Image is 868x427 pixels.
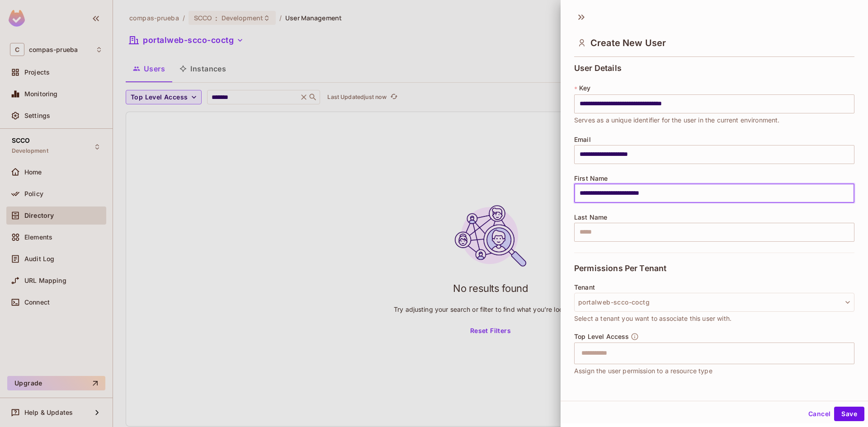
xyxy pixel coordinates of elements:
span: Last Name [574,214,607,221]
span: User Details [574,64,622,73]
span: Create New User [590,38,666,48]
span: Serves as a unique identifier for the user in the current environment. [574,115,780,125]
button: Cancel [805,407,834,421]
span: Select a tenant you want to associate this user with. [574,314,731,324]
span: Permissions Per Tenant [574,264,666,273]
span: Tenant [574,284,595,291]
button: Open [849,352,851,354]
span: Top Level Access [574,333,629,340]
span: Email [574,136,591,143]
span: First Name [574,175,608,182]
span: Key [579,84,590,92]
button: portalweb-scco-coctg [574,293,854,312]
span: Assign the user permission to a resource type [574,366,712,376]
button: Save [834,407,864,421]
